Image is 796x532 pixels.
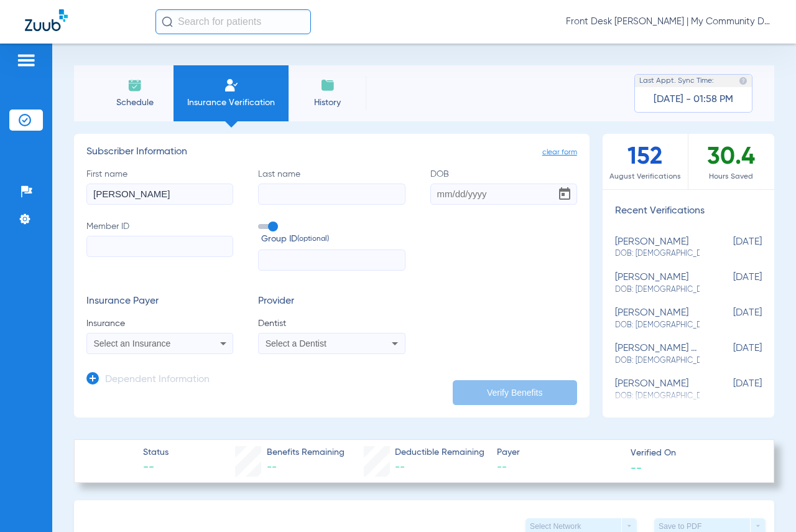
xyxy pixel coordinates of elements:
[395,462,405,472] span: --
[615,248,700,259] span: DOB: [DEMOGRAPHIC_DATA]
[86,317,233,330] span: Insurance
[497,446,620,459] span: Payer
[631,461,642,474] span: --
[267,462,277,472] span: --
[430,184,577,205] input: DOBOpen calendar
[86,184,233,205] input: First name
[566,16,771,28] span: Front Desk [PERSON_NAME] | My Community Dental Centers
[183,96,279,109] span: Insurance Verification
[266,338,326,348] span: Select a Dentist
[430,168,577,205] label: DOB
[258,296,405,308] h3: Provider
[395,446,484,459] span: Deductible Remaining
[453,380,577,405] button: Verify Benefits
[700,236,762,259] span: [DATE]
[86,220,233,271] label: Member ID
[615,272,700,295] div: [PERSON_NAME]
[700,272,762,295] span: [DATE]
[700,378,762,401] span: [DATE]
[86,236,233,257] input: Member ID
[631,447,754,460] span: Verified On
[615,378,700,401] div: [PERSON_NAME]
[298,96,357,109] span: History
[155,9,311,34] input: Search for patients
[143,446,169,459] span: Status
[258,317,405,330] span: Dentist
[603,205,774,218] h3: Recent Verifications
[86,168,233,205] label: First name
[105,96,164,109] span: Schedule
[105,374,210,386] h3: Dependent Information
[700,307,762,330] span: [DATE]
[615,343,700,366] div: [PERSON_NAME] st clair
[688,134,774,189] div: 30.4
[86,146,577,159] h3: Subscriber Information
[25,9,68,31] img: Zuub Logo
[552,182,577,207] button: Open calendar
[16,53,36,68] img: hamburger-icon
[162,16,173,27] img: Search Icon
[654,93,733,106] span: [DATE] - 01:58 PM
[542,146,577,159] span: clear form
[615,320,700,331] span: DOB: [DEMOGRAPHIC_DATA]
[739,77,747,85] img: last sync help info
[603,170,688,183] span: August Verifications
[94,338,171,348] span: Select an Insurance
[261,233,405,246] span: Group ID
[688,170,774,183] span: Hours Saved
[603,134,688,189] div: 152
[497,460,620,475] span: --
[86,296,233,308] h3: Insurance Payer
[258,184,405,205] input: Last name
[639,75,714,87] span: Last Appt. Sync Time:
[320,78,335,93] img: History
[615,236,700,259] div: [PERSON_NAME]
[224,78,239,93] img: Manual Insurance Verification
[297,233,329,246] small: (optional)
[615,284,700,296] span: DOB: [DEMOGRAPHIC_DATA]
[258,168,405,205] label: Last name
[615,355,700,366] span: DOB: [DEMOGRAPHIC_DATA]
[267,446,345,459] span: Benefits Remaining
[700,343,762,366] span: [DATE]
[615,307,700,330] div: [PERSON_NAME]
[143,460,169,475] span: --
[127,78,142,93] img: Schedule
